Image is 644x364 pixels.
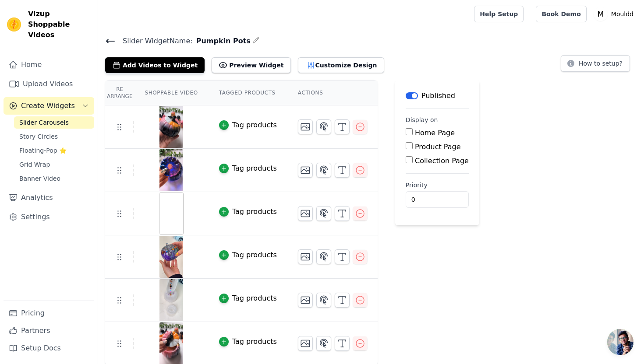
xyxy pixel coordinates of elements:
div: Tag products [232,163,277,174]
button: Tag products [219,250,277,260]
label: Collection Page [415,157,469,165]
button: Create Widgets [4,97,94,115]
div: Tag products [232,206,277,217]
div: Open chat [607,329,633,355]
label: Home Page [415,129,455,137]
a: Banner Video [14,172,94,185]
button: Tag products [219,163,277,174]
th: Actions [287,80,378,105]
a: Partners [4,322,94,339]
legend: Display on [406,115,438,124]
span: Grid Wrap [19,160,50,169]
div: Tag products [232,293,277,304]
img: tn-7ae77705ccc84dd19cace8270b2aeeed.png [159,279,184,321]
p: Published [421,91,455,101]
button: Change Thumbnail [298,249,313,264]
button: M Mouldd [594,6,637,22]
a: Floating-Pop ⭐ [14,144,94,157]
a: Analytics [4,189,94,206]
img: Vizup [7,17,21,31]
button: Add Videos to Widget [105,57,205,73]
span: Pumpkin Pots [193,36,251,46]
img: tn-4e717eb0a3244960a21797edc4406c47.png [159,236,184,278]
a: Home [4,56,94,73]
span: Vizup Shoppable Videos [28,9,91,40]
th: Shoppable Video [134,80,208,105]
img: tn-d63fc02d087c43fe804e0e2a6fac47db.png [159,149,184,191]
span: Slider Widget Name: [116,36,193,46]
button: Preview Widget [212,57,290,73]
button: Customize Design [298,57,384,73]
button: How to setup? [561,55,630,72]
button: Tag products [219,336,277,347]
th: Re Arrange [105,80,134,105]
a: Book Demo [536,6,586,22]
a: Upload Videos [4,75,94,93]
span: Floating-Pop ⭐ [19,146,67,155]
a: How to setup? [561,61,630,70]
p: Mouldd [608,6,637,22]
div: Tag products [232,336,277,347]
div: Tag products [232,250,277,260]
a: Pricing [4,304,94,322]
a: Grid Wrap [14,158,94,171]
div: Tag products [232,120,277,130]
span: Create Widgets [21,101,75,111]
button: Change Thumbnail [298,293,313,308]
span: Slider Carousels [19,118,69,127]
img: tn-59674abd67f746719a8a7bcb65385dfd.png [159,106,184,148]
button: Tag products [219,293,277,304]
a: Slider Carousels [14,116,94,129]
button: Change Thumbnail [298,163,313,178]
a: Story Circles [14,130,94,143]
button: Change Thumbnail [298,206,313,221]
button: Change Thumbnail [298,336,313,351]
a: Settings [4,208,94,226]
a: Setup Docs [4,339,94,357]
label: Priority [406,181,469,189]
button: Tag products [219,206,277,217]
span: Story Circles [19,132,58,141]
div: Edit Name [252,35,259,47]
label: Product Page [415,143,461,151]
th: Tagged Products [209,80,287,105]
text: M [597,10,604,18]
span: Banner Video [19,174,60,183]
a: Help Setup [474,6,524,22]
button: Change Thumbnail [298,119,313,134]
button: Tag products [219,120,277,130]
